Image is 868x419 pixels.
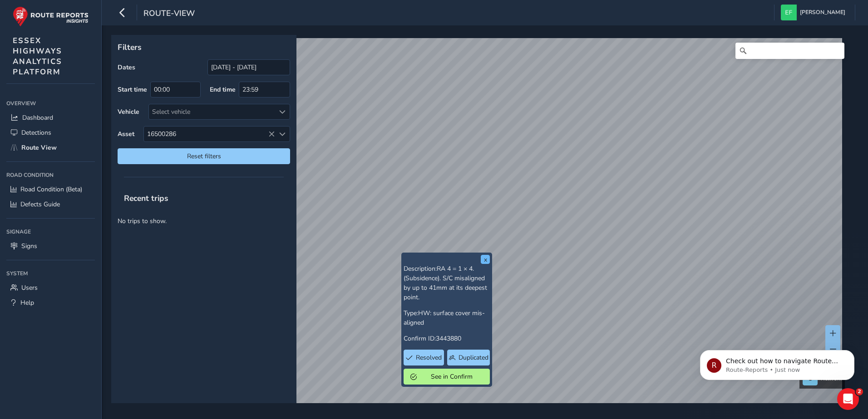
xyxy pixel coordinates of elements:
div: Select vehicle [149,104,275,119]
span: See in Confirm [420,372,483,381]
span: RA 4 = 1 × 4. (Subsidence). S/C misaligned by up to 41mm at its deepest point. [404,264,487,302]
p: Confirm ID: [404,334,490,343]
div: Signage [6,225,95,239]
span: 16500286 [144,127,275,141]
span: Route View [21,143,57,152]
input: Search [735,43,844,59]
span: [PERSON_NAME] [800,5,845,20]
span: Dashboard [22,113,53,122]
span: Detections [21,128,51,137]
a: Dashboard [6,110,95,125]
button: See in Confirm [404,369,490,385]
canvas: Map [114,38,842,414]
span: 2 [856,388,863,395]
span: Help [20,298,34,307]
span: Users [21,283,38,292]
p: No trips to show. [111,210,296,232]
button: Reset filters [118,148,290,164]
div: Road Condition [6,168,95,182]
button: Resolved [404,350,444,365]
iframe: Intercom live chat [837,388,859,410]
p: Filters [118,41,290,53]
img: diamond-layout [781,5,797,20]
label: End time [210,85,236,94]
div: System [6,267,95,280]
a: Defects Guide [6,197,95,212]
span: Resolved [416,353,442,362]
a: Route View [6,140,95,155]
img: rr logo [13,6,89,27]
span: Recent trips [118,186,175,210]
div: Select an asset code [275,127,290,141]
button: Duplicated [447,350,490,365]
span: route-view [143,8,195,20]
span: Road Condition (Beta) [20,185,82,194]
p: Description: [404,264,490,302]
label: Vehicle [118,107,139,116]
a: Road Condition (Beta) [6,182,95,197]
span: 3443880 [436,334,461,343]
p: Type: [404,308,490,327]
span: Defects Guide [20,200,60,209]
span: HW: surface cover mis-aligned [404,309,485,327]
span: Duplicated [459,353,488,362]
label: Asset [118,130,134,138]
label: Dates [118,63,135,72]
a: Detections [6,125,95,140]
a: Users [6,280,95,295]
label: Start time [118,85,147,94]
a: Signs [6,239,95,253]
span: Reset filters [124,152,283,161]
iframe: Intercom notifications message [686,331,868,395]
a: Help [6,295,95,310]
span: Signs [21,242,37,250]
button: [PERSON_NAME] [781,5,848,20]
button: x [481,255,490,264]
div: Overview [6,97,95,110]
span: ESSEX HIGHWAYS ANALYTICS PLATFORM [13,35,62,77]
